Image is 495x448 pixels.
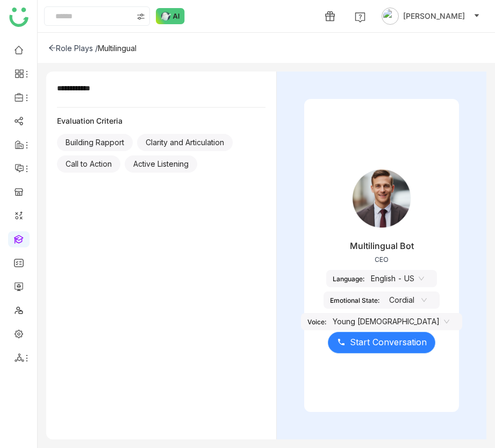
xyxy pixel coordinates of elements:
div: Evaluation Criteria [57,116,266,125]
button: Start Conversation [328,332,435,353]
span: Start Conversation [350,336,427,349]
div: CEO [375,255,389,264]
div: Role Plays / [48,44,98,53]
div: Multilingual Bot [350,240,414,251]
img: search-type.svg [137,12,145,21]
img: logo [9,8,28,27]
img: young_male.png [348,165,415,232]
div: Multilingual [98,44,137,53]
nz-select-item: English - US [371,271,424,287]
span: [PERSON_NAME] [403,10,465,22]
img: avatar [382,8,399,25]
div: Clarity and Articulation [137,134,233,151]
div: Building Rapport [57,134,133,151]
nz-select-item: Cordial [386,292,427,308]
img: help.svg [355,12,365,23]
div: Language: [333,275,364,283]
div: Active Listening [125,155,197,173]
button: [PERSON_NAME] [379,8,482,25]
div: Call to Action [57,155,120,173]
nz-select-item: Young Male [333,314,449,330]
div: Emotional State: [330,296,379,304]
img: ask-buddy-normal.svg [156,8,185,24]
